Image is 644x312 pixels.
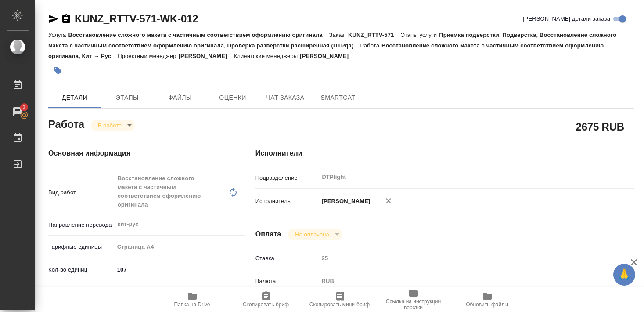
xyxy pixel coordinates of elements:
span: Оценки [212,92,254,103]
button: Не оплачена [292,231,331,238]
h2: Работа [48,116,84,131]
button: Скопировать мини-бриф [303,287,377,312]
button: Добавить тэг [48,61,68,80]
span: Файлы [159,92,201,103]
span: 🙏 [617,265,632,284]
span: SmartCat [317,92,359,103]
span: Детали [54,92,96,103]
button: Ссылка на инструкции верстки [377,287,450,312]
button: 🙏 [613,264,635,286]
button: Удалить исполнителя [379,191,398,210]
span: Ссылка на инструкции верстки [382,298,445,311]
button: Обновить файлы [450,287,524,312]
span: Папка на Drive [174,301,210,308]
p: Работа [360,42,381,49]
p: Вид работ [48,188,114,197]
div: В работе [288,229,342,240]
p: Валюта [255,277,319,286]
button: Папка на Drive [155,287,229,312]
p: Услуга [48,32,68,38]
p: KUNZ_RTTV-571 [348,32,400,38]
p: Направление перевода [48,221,114,229]
button: Скопировать ссылку для ЯМессенджера [48,14,59,24]
p: [PERSON_NAME] [300,53,355,59]
p: Проектный менеджер [118,53,178,59]
div: Юридическая/Финансовая [114,285,246,300]
span: Скопировать мини-бриф [309,301,370,308]
h4: Оплата [255,229,281,239]
span: 3 [17,103,31,112]
button: В работе [95,122,124,129]
p: Исполнитель [255,197,319,206]
div: RUB [319,274,603,289]
p: Восстановление сложного макета с частичным соответствием оформлению оригинала [68,32,329,38]
a: KUNZ_RTTV-571-WK-012 [75,13,198,25]
p: Подразделение [255,174,319,182]
p: Клиентские менеджеры [234,53,300,59]
div: В работе [91,120,135,131]
span: Обновить файлы [466,301,508,308]
a: 3 [2,101,33,123]
p: Тарифные единицы [48,243,114,251]
p: [PERSON_NAME] [319,197,371,206]
p: Ставка [255,254,319,263]
input: Пустое поле [319,252,603,265]
p: Кол-во единиц [48,265,114,274]
button: Скопировать ссылку [61,14,72,24]
p: Заказ: [329,32,348,38]
p: [PERSON_NAME] [179,53,234,59]
button: Скопировать бриф [229,287,303,312]
h4: Основная информация [48,148,220,159]
span: Этапы [106,92,148,103]
span: Чат заказа [264,92,306,103]
div: Страница А4 [114,239,246,254]
input: ✎ Введи что-нибудь [114,263,246,276]
p: Этапы услуги [400,32,439,38]
span: Скопировать бриф [243,301,289,308]
h4: Исполнители [255,148,634,159]
span: [PERSON_NAME] детали заказа [523,15,610,23]
h2: 2675 RUB [576,119,624,134]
